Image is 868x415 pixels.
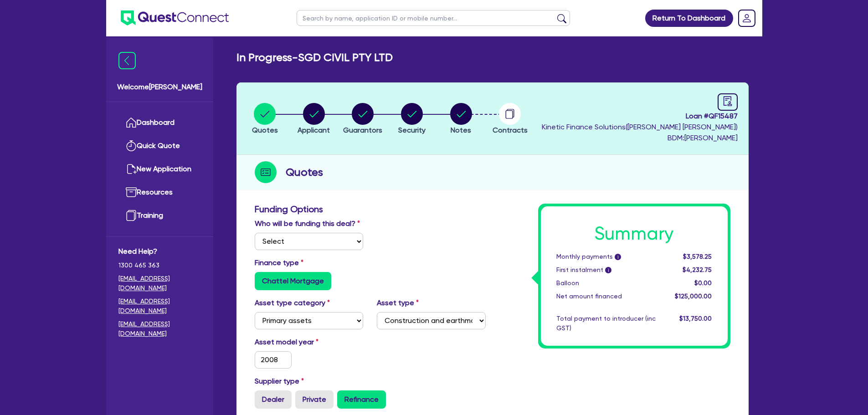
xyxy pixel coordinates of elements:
[605,267,611,273] span: i
[255,257,303,268] label: Finance type
[542,133,738,143] span: BDM: [PERSON_NAME]
[126,187,137,198] img: resources
[255,390,292,409] label: Dealer
[126,140,137,151] img: quick-quote
[542,111,738,122] span: Loan # QF15487
[295,390,334,409] label: Private
[118,134,201,158] a: Quick Quote
[118,204,201,227] a: Training
[255,272,331,290] label: Chattel Mortgage
[542,123,738,131] span: Kinetic Finance Solutions ( [PERSON_NAME] [PERSON_NAME] )
[255,376,304,387] label: Supplier type
[550,314,663,333] div: Total payment to introducer (inc GST)
[286,164,323,180] h2: Quotes
[297,102,330,136] button: Applicant
[675,292,712,300] span: $125,000.00
[121,10,229,26] img: quest-connect-logo-blue
[117,82,202,92] span: Welcome [PERSON_NAME]
[297,10,570,26] input: Search by name, application ID or mobile number...
[615,254,621,260] span: i
[723,96,733,106] span: audit
[694,279,712,287] span: $0.00
[550,292,663,301] div: Net amount financed
[118,261,201,270] span: 1300 465 363
[118,158,201,181] a: New Application
[255,297,330,308] label: Asset type category
[118,274,201,293] a: [EMAIL_ADDRESS][DOMAIN_NAME]
[337,390,386,409] label: Refinance
[118,319,201,338] a: [EMAIL_ADDRESS][DOMAIN_NAME]
[252,126,278,134] span: Quotes
[493,126,528,134] span: Contracts
[343,102,383,136] button: Guarantors
[236,51,393,64] h2: In Progress - SGD CIVIL PTY LTD
[248,337,370,348] label: Asset model year
[645,10,733,27] a: Return To Dashboard
[377,297,419,308] label: Asset type
[118,246,201,257] span: Need Help?
[550,265,663,275] div: First instalment
[118,52,136,69] img: icon-menu-close
[450,102,473,136] button: Notes
[550,252,663,261] div: Monthly payments
[126,210,137,221] img: training
[451,126,471,134] span: Notes
[255,218,360,229] label: Who will be funding this deal?
[118,111,201,134] a: Dashboard
[398,102,426,136] button: Security
[735,6,759,30] a: Dropdown toggle
[118,181,201,204] a: Resources
[683,253,712,260] span: $3,578.25
[255,204,486,215] h3: Funding Options
[492,102,528,136] button: Contracts
[398,126,426,134] span: Security
[298,126,330,134] span: Applicant
[126,164,137,174] img: new-application
[255,161,277,183] img: step-icon
[679,315,712,322] span: $13,750.00
[118,297,201,316] a: [EMAIL_ADDRESS][DOMAIN_NAME]
[343,126,382,134] span: Guarantors
[252,102,278,136] button: Quotes
[556,223,712,245] h1: Summary
[550,278,663,288] div: Balloon
[683,266,712,273] span: $4,232.75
